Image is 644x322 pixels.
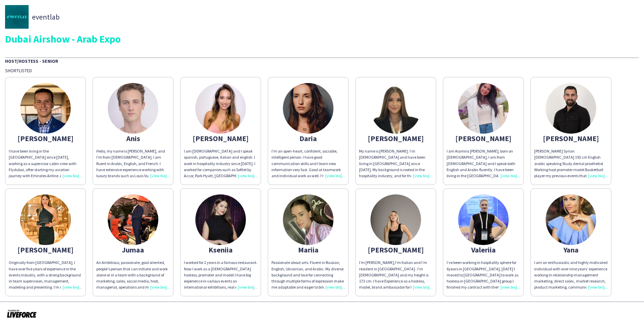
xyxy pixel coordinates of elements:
div: I’m [PERSON_NAME],I’m Italian and I’m resident in [GEOGRAPHIC_DATA] . I’m [DEMOGRAPHIC_DATA] and ... [359,260,432,290]
img: thumb-644d58d29460c.jpeg [195,83,246,134]
img: thumb-e1168214-0d1b-466e-aa0b-88eb73a91e3f.jpg [283,194,333,245]
div: I have been living in the [GEOGRAPHIC_DATA] since [DATE], working as a supervisor cabin crew with... [9,148,82,179]
div: My name is [PERSON_NAME]. I’m [DEMOGRAPHIC_DATA] and have been living in [GEOGRAPHIC_DATA] since ... [359,148,432,179]
span: eventlab [32,14,60,20]
div: [PERSON_NAME] [359,135,432,141]
div: I’ve been working in hospitality sphere for 6years in [GEOGRAPHIC_DATA], [DATE] I moved to [GEOGR... [447,260,520,290]
div: Dubai Airshow - Arab Expo [5,34,639,44]
div: Originally from [GEOGRAPHIC_DATA], I have over five years of experience in the events industry, w... [9,260,82,290]
img: thumb-634e563b51247.jpeg [20,83,71,134]
div: Yana [534,247,608,253]
div: Shortlisted [5,68,639,74]
img: thumb-68d51387403e7.jpeg [546,83,596,134]
img: thumb-a3aa1708-8b7e-4678-bafe-798ea0816525.jpg [283,83,333,134]
img: thumb-04c8ab8f-001e-40d4-a24f-11082c3576b6.jpg [108,194,158,245]
img: Powered by Liveforce [7,309,37,318]
div: [PERSON_NAME] [9,247,82,253]
img: thumb-623b00b92e15b.jpeg [458,83,509,134]
div: Mariia [271,247,345,253]
div: Passionate about arts. Fluent in Russian, English, Ukrainian, and Arabic. My diverse background a... [271,260,345,290]
div: I am Alamira [PERSON_NAME], born on [DEMOGRAPHIC_DATA], I am from [DEMOGRAPHIC_DATA] and I speak ... [447,148,520,179]
div: I am [DEMOGRAPHIC_DATA] and I speak spanish, portuguese, italian and english. I work in hospitali... [184,148,257,179]
div: I'm an open-heart, confident, sociable, intelligent person. I have good communication skills and ... [271,148,345,179]
img: thumb-fb3bf266-3607-4298-8ab7-1176076153ed.jpg [5,5,29,29]
div: Jumaa [96,247,170,253]
div: Daria [271,135,345,141]
div: An Ambitious, passionate, goal oriented, people's person that can initiate and work alone or in a... [96,260,170,290]
img: thumb-6662b25e8f89d.jpeg [20,194,71,245]
img: thumb-671f536a5562f.jpeg [195,194,246,245]
div: [PERSON_NAME] Syrian [DEMOGRAPHIC_DATA] 193 cm English arabic speaking Study dental prosthetist W... [534,148,608,179]
div: Valeriia [447,247,520,253]
div: [PERSON_NAME] [359,247,432,253]
div: Host/Hostess - Senior [5,57,639,64]
img: thumb-682deda54bdfc.jpeg [458,194,509,245]
div: [PERSON_NAME] [447,135,520,141]
div: I worked for 2 years in a famous restaurant. Now I work as a [DEMOGRAPHIC_DATA] hostess, promoter... [184,260,257,290]
img: thumb-63a9b2e02f6f4.png [546,194,596,245]
img: thumb-66a2416724e80.jpeg [371,194,421,245]
div: [PERSON_NAME] [184,135,257,141]
div: Kseniia [184,247,257,253]
div: [PERSON_NAME] [9,135,82,141]
div: I am an enthusiastic and highly motivated individual with over nine years’ experience working in ... [534,260,608,290]
img: thumb-63ff74acda6c5.jpeg [108,83,158,134]
div: Anis [96,135,170,141]
div: [PERSON_NAME] [534,135,608,141]
img: thumb-68dbd5862b2b6.jpeg [371,83,421,134]
div: Hello, my name is [PERSON_NAME], and I'm from [DEMOGRAPHIC_DATA]. I am fluent in Arabic, English,... [96,148,170,179]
